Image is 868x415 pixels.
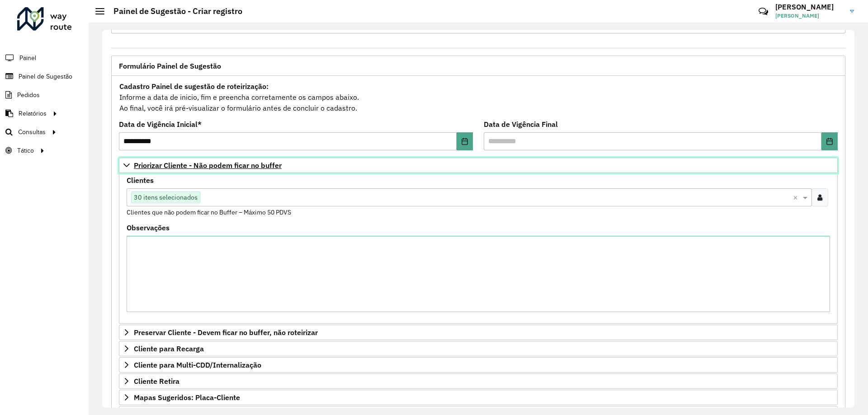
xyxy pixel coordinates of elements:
[119,390,838,405] a: Mapas Sugeridos: Placa-Cliente
[119,373,838,389] a: Cliente Retira
[119,357,838,373] a: Cliente para Multi-CDD/Internalização
[134,361,261,368] span: Cliente para Multi-CDD/Internalização
[775,12,843,20] span: [PERSON_NAME]
[134,345,204,352] span: Cliente para Recarga
[119,62,221,70] span: Formulário Painel de Sugestão
[18,127,46,137] span: Consultas
[132,192,200,203] span: 30 itens selecionados
[17,146,34,155] span: Tático
[19,109,47,118] span: Relatórios
[821,132,838,150] button: Choose Date
[119,80,838,114] div: Informe a data de inicio, fim e preencha corretamente os campos abaixo. Ao final, você irá pré-vi...
[17,90,40,100] span: Pedidos
[754,2,773,21] a: Contato Rápido
[119,173,838,324] div: Priorizar Cliente - Não podem ficar no buffer
[127,222,170,233] label: Observações
[134,162,282,169] span: Priorizar Cliente - Não podem ficar no buffer
[119,119,202,130] label: Data de Vigência Inicial
[134,378,179,385] span: Cliente Retira
[127,175,154,186] label: Clientes
[484,119,558,130] label: Data de Vigência Final
[119,158,838,173] a: Priorizar Cliente - Não podem ficar no buffer
[104,6,242,16] h2: Painel de Sugestão - Criar registro
[134,329,318,336] span: Preservar Cliente - Devem ficar no buffer, não roteirizar
[19,53,36,63] span: Painel
[457,132,473,150] button: Choose Date
[127,208,291,216] small: Clientes que não podem ficar no Buffer – Máximo 50 PDVS
[775,3,843,11] h3: [PERSON_NAME]
[119,325,838,340] a: Preservar Cliente - Devem ficar no buffer, não roteirizar
[119,82,269,91] strong: Cadastro Painel de sugestão de roteirização:
[19,72,72,81] span: Painel de Sugestão
[119,341,838,356] a: Cliente para Recarga
[134,394,240,401] span: Mapas Sugeridos: Placa-Cliente
[793,192,801,203] span: Clear all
